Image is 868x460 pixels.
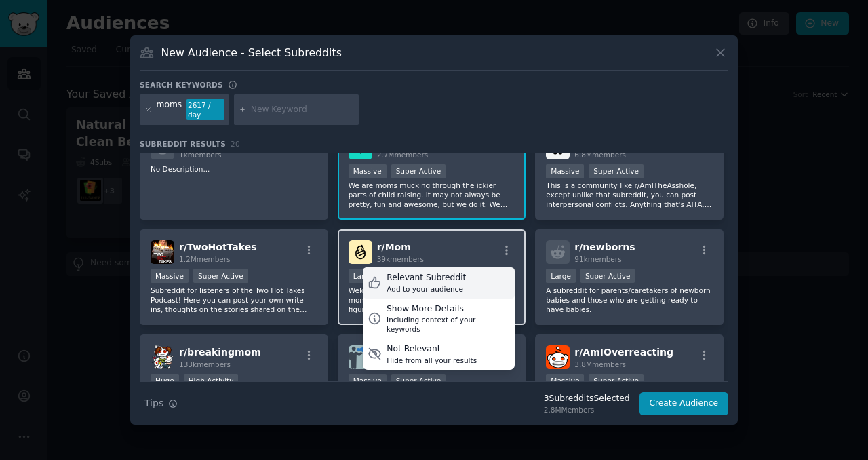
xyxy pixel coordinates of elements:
div: Massive [349,374,387,388]
div: Large [349,269,378,283]
span: r/ TwoHotTakes [179,242,257,252]
div: 2617 / day [186,99,224,121]
div: Super Active [589,374,644,388]
button: Tips [140,391,182,415]
span: 2.7M members [377,151,429,159]
div: Including context of your keywords [387,315,510,334]
div: Super Active [391,164,446,178]
span: r/ breakingmom [179,347,261,358]
p: Subreddit for listeners of the Two Hot Takes Podcast! Here you can post your own write ins, thoug... [151,286,317,314]
span: 1k members [179,151,222,159]
div: Relevant Subreddit [387,272,466,284]
p: We are moms mucking through the ickier parts of child raising. It may not always be pretty, fun a... [349,180,515,209]
input: New Keyword [251,104,354,116]
div: Massive [349,164,387,178]
img: AmIOverreacting [546,345,570,369]
div: Not Relevant [387,343,477,356]
p: Welcome to r/Mom: a supportive space for all moms, stepmoms, guardians, and maternal figures. Whe... [349,286,515,314]
div: Massive [151,269,189,283]
p: This is a community like r/AmITheAsshole, except unlike that subreddit, you can post interpersona... [546,180,713,209]
div: Hide from all your results [387,356,477,365]
div: Super Active [580,269,635,283]
div: Huge [151,374,179,388]
img: breakingmom [151,345,174,369]
h3: Search keywords [140,80,223,90]
span: r/ newborns [574,242,635,252]
img: TwoHotTakes [151,240,174,264]
div: Large [546,269,576,283]
p: A subreddit for parents/caretakers of newborn babies and those who are getting ready to have babies. [546,286,713,314]
div: Massive [546,164,584,178]
div: Super Active [193,269,248,283]
span: 39k members [377,255,424,263]
img: Advice [349,345,372,369]
span: 20 [231,140,240,148]
div: Add to your audience [387,284,466,294]
p: No Description... [151,164,317,174]
span: r/ Mom [377,242,411,252]
button: Create Audience [639,392,729,415]
div: Massive [546,374,584,388]
div: moms [157,99,182,121]
span: Tips [144,396,163,410]
div: Super Active [391,374,446,388]
span: r/ AmIOverreacting [574,347,673,358]
span: Subreddit Results [140,139,226,149]
span: 91k members [574,255,621,263]
img: Mom [349,240,372,264]
div: Show More Details [387,303,510,315]
div: Super Active [589,164,644,178]
div: 3 Subreddit s Selected [544,393,630,405]
span: 6.8M members [574,151,626,159]
h3: New Audience - Select Subreddits [161,45,342,60]
div: High Activity [184,374,239,388]
span: 133k members [179,360,231,368]
span: 1.2M members [179,255,231,263]
div: 2.8M Members [544,405,630,415]
span: 3.8M members [574,360,626,368]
